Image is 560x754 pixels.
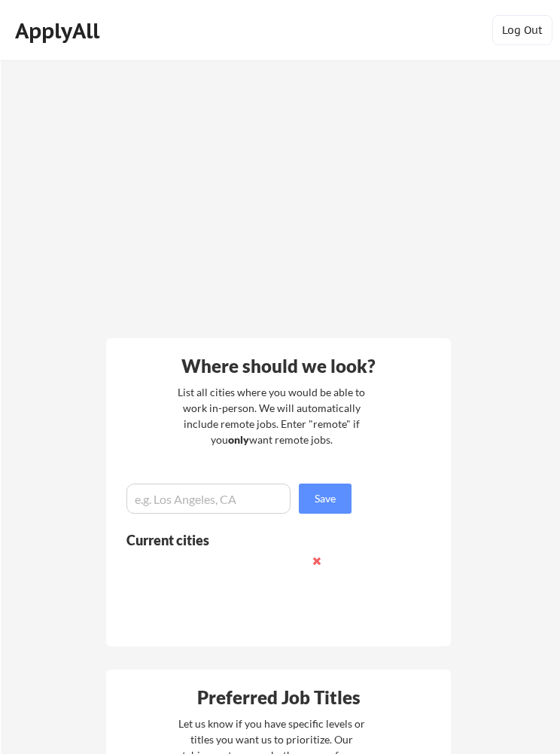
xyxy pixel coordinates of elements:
[138,357,418,375] div: Where should we look?
[299,484,352,514] button: Save
[126,484,291,514] input: e.g. Los Angeles, CA
[138,688,418,707] div: Preferred Job Titles
[168,384,375,447] div: List all cities where you would be able to work in-person. We will automatically include remote j...
[126,533,335,547] div: Current cities
[228,433,249,446] strong: only
[15,18,104,44] div: ApplyAll
[492,15,552,45] button: Log Out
